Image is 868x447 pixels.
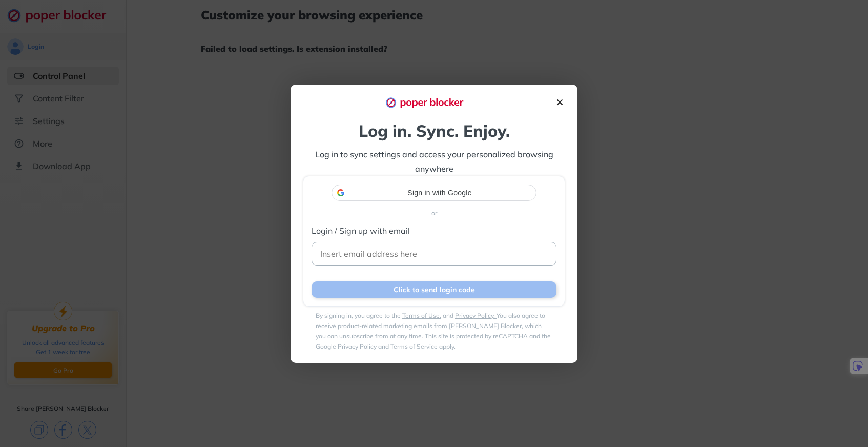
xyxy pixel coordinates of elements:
[332,185,536,201] div: Sign in with Google
[312,226,556,236] label: Login / Sign up with email
[312,242,556,266] input: Insert email address here
[385,97,472,108] img: logo
[312,201,556,226] div: or
[315,149,555,174] span: Log in to sync settings and access your personalized browsing anywhere
[402,312,441,319] a: Terms of Use.
[316,312,551,350] label: By signing in, you agree to the and You also agree to receive product-related marketing emails fr...
[348,189,531,197] span: Sign in with Google
[303,120,565,141] div: Log in. Sync. Enjoy.
[554,97,565,108] img: close-icon
[455,312,497,319] a: Privacy Policy.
